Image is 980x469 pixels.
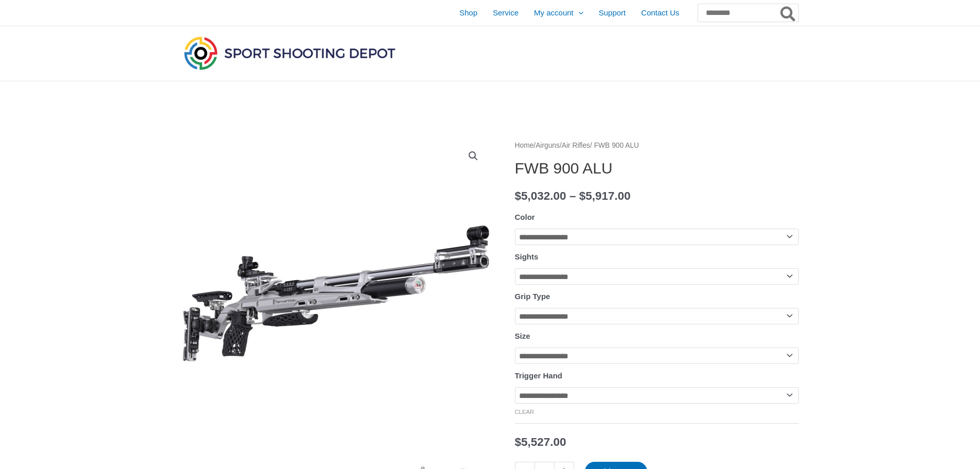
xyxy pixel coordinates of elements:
[515,252,539,261] label: Sights
[515,436,522,448] span: $
[515,159,799,178] h1: FWB 900 ALU
[579,189,586,202] span: $
[536,142,560,149] a: Airguns
[515,142,534,149] a: Home
[515,189,522,202] span: $
[515,189,566,202] bdi: 5,032.00
[562,142,590,149] a: Air Rifles
[515,371,563,380] label: Trigger Hand
[569,189,576,202] span: –
[515,332,530,340] label: Size
[182,139,490,448] img: FWB 900 ALU - Image 11
[182,34,398,72] img: Sport Shooting Depot
[464,147,483,165] a: View full-screen image gallery
[515,139,799,152] nav: Breadcrumb
[515,436,566,448] bdi: 5,527.00
[515,292,550,301] label: Grip Type
[515,409,534,415] a: Clear options
[778,4,798,22] button: Search
[515,213,535,221] label: Color
[579,189,631,202] bdi: 5,917.00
